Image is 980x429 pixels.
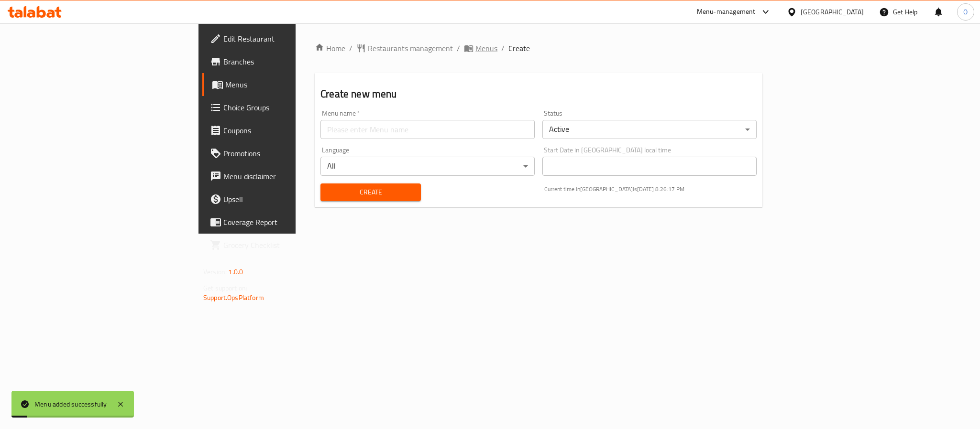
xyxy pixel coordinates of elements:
[202,188,362,211] a: Upsell
[328,186,413,198] span: Create
[464,43,497,54] a: Menus
[202,142,362,165] a: Promotions
[320,87,757,101] h2: Create new menu
[202,27,362,50] a: Edit Restaurant
[202,211,362,234] a: Coverage Report
[320,183,421,201] button: Create
[203,282,247,294] span: Get support on:
[544,185,757,193] p: Current time in [GEOGRAPHIC_DATA] is [DATE] 8:26:17 PM
[315,43,762,54] nav: breadcrumb
[202,50,362,73] a: Branches
[356,43,453,54] a: Restaurants management
[501,43,505,54] li: /
[203,291,264,304] a: Support.OpsPlatform
[223,56,354,67] span: Branches
[508,43,530,54] span: Create
[223,102,354,113] span: Choice Groups
[963,7,968,17] span: O
[223,125,354,136] span: Coupons
[320,157,535,176] div: All
[801,7,864,17] div: [GEOGRAPHIC_DATA]
[202,234,362,257] a: Grocery Checklist
[225,79,354,90] span: Menus
[202,73,362,96] a: Menus
[223,193,354,205] span: Upsell
[457,43,460,54] li: /
[697,6,756,18] div: Menu-management
[475,43,497,54] span: Menus
[223,216,354,228] span: Coverage Report
[223,171,354,182] span: Menu disclaimer
[223,239,354,251] span: Grocery Checklist
[223,33,354,44] span: Edit Restaurant
[368,43,453,54] span: Restaurants management
[34,399,107,409] div: Menu added successfully
[202,119,362,142] a: Coupons
[202,96,362,119] a: Choice Groups
[223,148,354,159] span: Promotions
[202,165,362,188] a: Menu disclaimer
[203,266,227,278] span: Version:
[228,266,243,278] span: 1.0.0
[320,120,535,139] input: Please enter Menu name
[542,120,757,139] div: Active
